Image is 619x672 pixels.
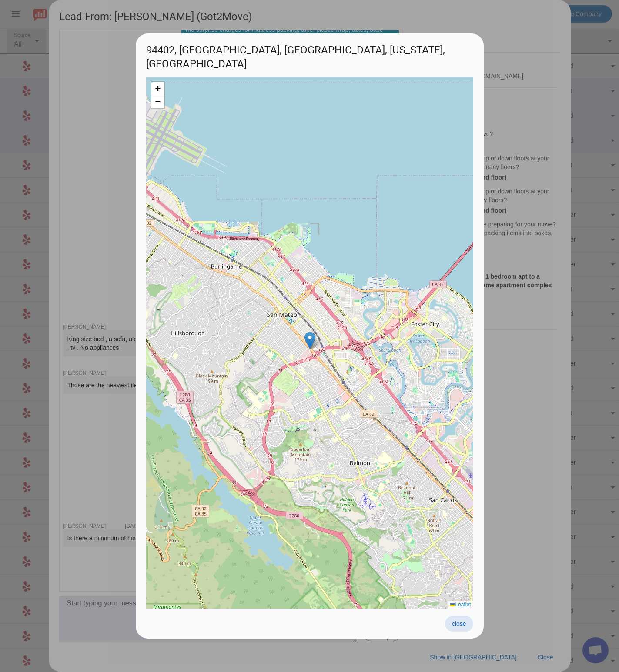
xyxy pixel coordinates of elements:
[151,82,164,95] a: Zoom in
[155,96,161,107] span: −
[136,33,484,77] h1: 94402, [GEOGRAPHIC_DATA], [GEOGRAPHIC_DATA], [US_STATE], [GEOGRAPHIC_DATA]
[452,620,466,627] span: close
[155,83,161,94] span: +
[151,95,164,108] a: Zoom out
[445,616,473,632] button: close
[304,332,315,349] img: Marker
[450,602,471,608] a: Leaflet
